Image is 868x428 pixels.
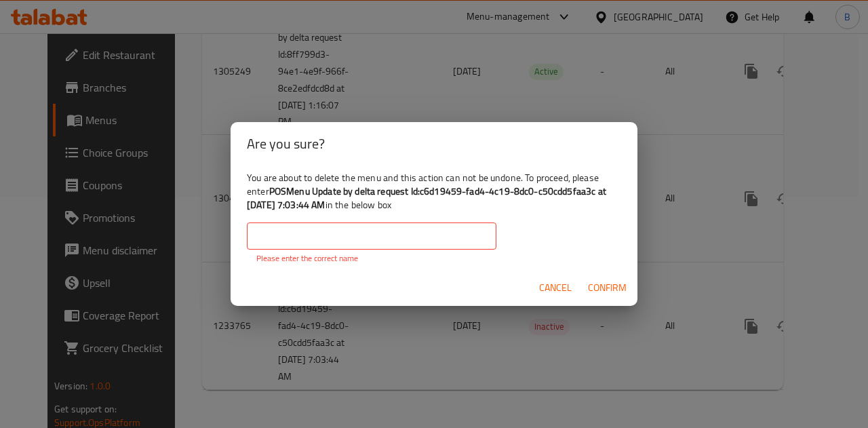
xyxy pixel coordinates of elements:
b: POSMenu Update by delta request Id:c6d19459-fad4-4c19-8dc0-c50cdd5faa3c at [DATE] 7:03:44 AM [247,182,606,214]
button: Confirm [583,275,632,300]
span: Confirm [588,279,627,296]
button: Cancel [534,275,577,300]
span: Cancel [539,279,572,296]
h2: Are you sure? [247,133,621,155]
div: You are about to delete the menu and this action can not be undone. To proceed, please enter in t... [231,166,637,270]
p: Please enter the correct name [256,252,487,265]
